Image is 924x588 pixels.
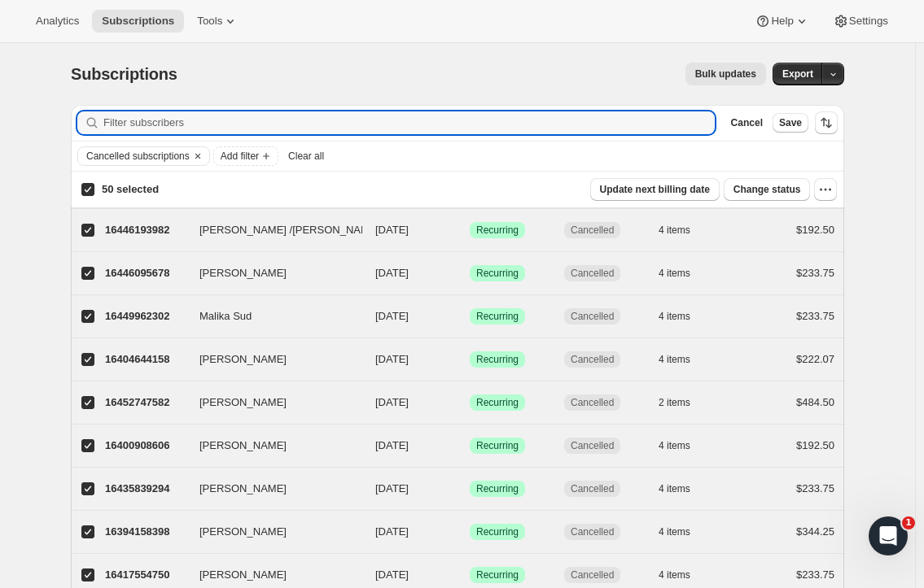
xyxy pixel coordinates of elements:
span: Bulk updates [695,68,756,81]
span: Cancelled [571,310,614,323]
span: [DATE] [375,224,409,236]
p: 16446193982 [105,222,186,238]
span: 4 items [659,353,690,366]
div: 16452747582[PERSON_NAME][DATE]SuccessRecurringCancelled2 items$484.50 [105,391,834,414]
button: 4 items [659,520,708,543]
button: 2 items [659,391,708,414]
input: Filter subscribers [103,111,715,134]
button: Clear all [282,146,331,166]
button: 4 items [659,477,708,500]
span: Settings [849,15,888,28]
span: Cancelled [571,224,614,237]
span: Recurring [476,267,519,280]
span: Malika Sud [199,308,252,324]
button: 4 items [659,219,708,242]
span: Change status [734,183,801,196]
p: 16394158398 [105,524,186,540]
iframe: Intercom live chat [869,516,908,555]
button: 4 items [659,564,708,586]
button: 4 items [659,305,708,328]
button: Subscriptions [92,10,184,33]
span: Cancelled [571,267,614,280]
button: Tools [187,10,248,33]
span: [DATE] [375,267,409,279]
button: [PERSON_NAME] [190,433,353,459]
p: 16449962302 [105,308,186,324]
div: 16446193982[PERSON_NAME] /[PERSON_NAME][DATE]SuccessRecurringCancelled4 items$192.50 [105,219,834,242]
span: $233.75 [796,482,834,494]
button: Bulk updates [685,63,766,85]
span: [PERSON_NAME] [199,351,287,368]
span: Add filter [221,150,259,163]
span: Cancelled subscriptions [86,150,190,163]
button: Sort the results [815,111,838,134]
div: 16446095678[PERSON_NAME][DATE]SuccessRecurringCancelled4 items$233.75 [105,262,834,285]
span: $484.50 [796,396,834,408]
button: Cancel [725,113,769,133]
span: 4 items [659,267,690,280]
button: 4 items [659,348,708,371]
button: Export [773,63,823,85]
span: 4 items [659,224,690,237]
p: 16417554750 [105,567,186,583]
button: Analytics [26,10,89,33]
span: 4 items [659,439,690,452]
div: 16394158398[PERSON_NAME][DATE]SuccessRecurringCancelled4 items$344.25 [105,520,834,543]
span: [DATE] [375,482,409,494]
button: Update next billing date [590,178,720,201]
span: [PERSON_NAME] [199,438,287,454]
span: Recurring [476,224,519,237]
span: Cancel [731,116,763,129]
span: [DATE] [375,396,409,408]
span: 4 items [659,525,690,538]
span: [DATE] [375,568,409,581]
div: 16449962302Malika Sud[DATE]SuccessRecurringCancelled4 items$233.75 [105,305,834,328]
button: Cancelled subscriptions [78,147,190,165]
span: $222.07 [796,353,834,365]
button: [PERSON_NAME] [190,476,353,502]
span: [DATE] [375,353,409,365]
span: Subscriptions [71,65,177,83]
span: Cancelled [571,482,614,495]
span: Recurring [476,353,519,366]
p: 16446095678 [105,265,186,281]
span: [PERSON_NAME] [199,481,287,497]
button: [PERSON_NAME] [190,260,353,286]
span: Clear all [288,150,324,163]
button: 4 items [659,262,708,285]
button: Clear [190,147,206,165]
p: 16404644158 [105,351,186,368]
p: 16435839294 [105,481,186,497]
span: 2 items [659,396,690,409]
span: $233.75 [796,267,834,279]
button: 4 items [659,434,708,457]
p: 16400908606 [105,438,186,454]
div: 16417554750[PERSON_NAME][DATE]SuccessRecurringCancelled4 items$233.75 [105,564,834,586]
span: Recurring [476,310,519,323]
span: Save [779,116,802,129]
span: Cancelled [571,353,614,366]
span: Subscriptions [102,15,174,28]
span: Help [771,15,793,28]
span: 4 items [659,482,690,495]
span: 4 items [659,568,690,581]
button: Add filter [213,146,278,166]
div: 16400908606[PERSON_NAME][DATE]SuccessRecurringCancelled4 items$192.50 [105,434,834,457]
span: 4 items [659,310,690,323]
button: Settings [823,10,898,33]
span: $233.75 [796,310,834,322]
span: [PERSON_NAME] [199,524,287,540]
span: $344.25 [796,525,834,538]
span: Recurring [476,525,519,538]
button: [PERSON_NAME] [190,562,353,588]
span: Recurring [476,396,519,409]
button: Change status [724,178,811,201]
button: [PERSON_NAME] [190,519,353,545]
div: 16435839294[PERSON_NAME][DATE]SuccessRecurringCancelled4 items$233.75 [105,477,834,500]
span: $192.50 [796,224,834,236]
span: $192.50 [796,439,834,451]
button: Help [745,10,819,33]
span: [DATE] [375,310,409,322]
button: [PERSON_NAME] [190,390,353,416]
span: $233.75 [796,568,834,581]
